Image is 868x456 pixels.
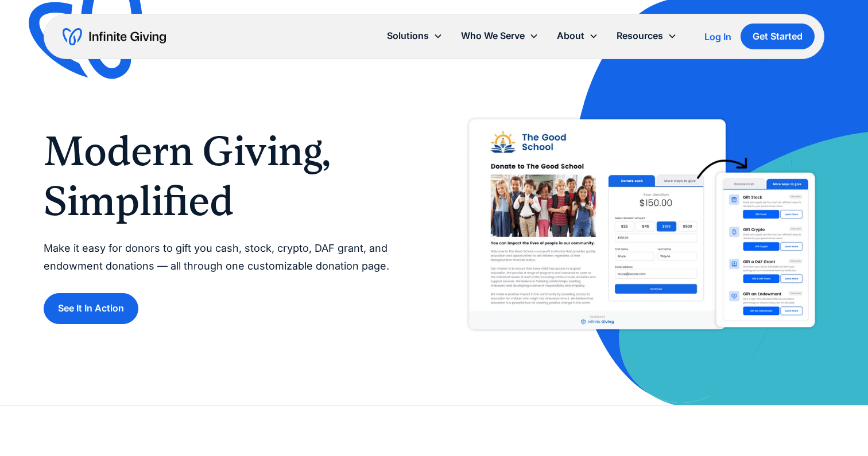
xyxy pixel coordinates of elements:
[617,28,663,44] div: Resources
[44,127,411,226] h1: Modern Giving, Simplified
[387,28,429,44] div: Solutions
[704,30,731,44] a: Log In
[44,293,138,324] a: See It In Action
[741,24,815,49] a: Get Started
[461,28,525,44] div: Who We Serve
[44,240,411,275] p: Make it easy for donors to gift you cash, stock, crypto, DAF grant, and endowment donations — all...
[557,28,584,44] div: About
[704,32,731,41] div: Log In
